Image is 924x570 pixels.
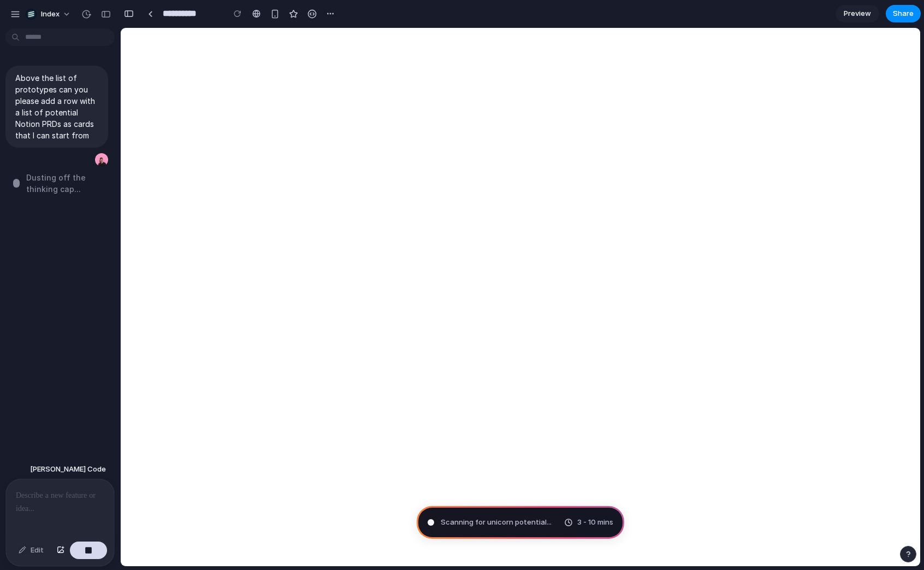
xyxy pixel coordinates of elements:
[577,517,613,528] span: 3 - 10 mins
[30,464,106,475] span: [PERSON_NAME] Code
[21,5,76,23] button: Index
[26,172,114,195] span: Dusting off the thinking cap ...
[15,72,98,141] p: Above the list of prototypes can you please add a row with a list of potential Notion PRDs as car...
[41,9,60,20] span: Index
[844,8,871,19] span: Preview
[441,517,552,528] span: Scanning for unicorn potential ...
[893,8,914,19] span: Share
[886,5,921,22] button: Share
[836,5,879,22] a: Preview
[27,460,109,479] button: [PERSON_NAME] Code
